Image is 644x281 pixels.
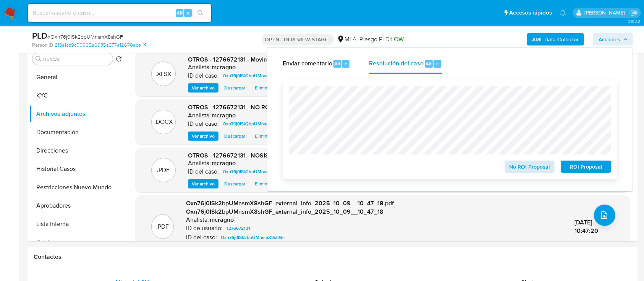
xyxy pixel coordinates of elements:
[29,123,125,141] button: Documentación
[212,112,236,119] h6: mcragno
[283,59,332,68] span: Enviar comentario
[223,167,287,176] span: Oxn76j0ISk2bpUMnsmX8shGF
[224,84,245,92] span: Descargar
[220,179,249,188] button: Descargar
[220,167,290,176] a: Oxn76j0ISk2bpUMnsmX8shGF
[251,132,275,141] button: Eliminar
[188,120,219,128] p: ID del caso:
[212,159,236,167] h6: mcragno
[262,34,334,45] p: OPEN - IN REVIEW STAGE I
[29,215,125,233] button: Lista Interna
[32,42,53,49] b: Person ID
[574,218,598,235] span: [DATE] 10:47:20
[29,160,125,178] button: Historial Casos
[584,9,628,16] p: marielabelen.cragno@mercadolibre.com
[599,33,620,45] span: Acciones
[186,199,397,216] span: Oxn76j0ISk2bpUMnsmX8shGF_external_info_2025_10_09__10_47_18.pdf - Oxn76j0ISk2bpUMnsmX8shGF_extern...
[192,180,215,188] span: Ver archivo
[255,84,271,92] span: Eliminar
[255,180,271,188] span: Eliminar
[337,35,356,44] div: MLA
[223,224,253,233] a: 1276672131
[188,168,219,175] p: ID del caso:
[359,35,404,44] span: Riesgo PLD:
[188,179,218,188] button: Ver archivo
[509,9,552,17] span: Accesos rápidos
[218,233,288,242] a: Oxn76j0ISk2bpUMnsmX8shGF
[426,60,432,67] span: Alt
[628,18,640,24] span: 3.163.0
[188,159,211,167] p: Analista:
[593,33,633,45] button: Acciones
[55,42,146,49] a: 218a1cd9c00965a6935a377a12670abe
[29,197,125,215] button: Aprobadores
[561,161,611,173] button: ROI Proposal
[227,224,250,233] span: 1276672131
[369,59,424,68] span: Resolución del caso
[212,63,236,71] h6: mcragno
[188,151,468,160] span: OTROS - 1276672131 - NOSIS_Manager_InformeIndividual_27488145687_620658_20251009104913
[224,180,245,188] span: Descargar
[436,60,438,67] span: r
[510,161,550,172] span: No ROI Proposal
[220,132,249,141] button: Descargar
[193,8,208,18] button: search-icon
[187,9,189,16] span: s
[192,132,215,140] span: Ver archivo
[156,223,169,231] p: .PDF
[223,71,287,80] span: Oxn76j0ISk2bpUMnsmX8shGF
[220,83,249,93] button: Descargar
[157,166,170,174] p: .PDF
[505,161,555,173] button: No ROI Proposal
[32,29,47,42] b: PLD
[29,68,125,86] button: General
[47,33,123,41] span: # Oxn76j0ISk2bpUMnsmX8shGF
[188,72,219,80] p: ID del caso:
[29,86,125,105] button: KYC
[28,8,211,18] input: Buscar usuario o caso...
[594,205,615,226] button: upload-file
[186,224,223,232] p: ID de usuario:
[188,103,429,112] span: OTROS - 1276672131 - NO ROI Oxn76j0ISk2bpUMnsmX8shGF_2025_09_18_02_02_17
[345,60,347,67] span: c
[527,33,584,45] button: AML Data Collector
[630,9,638,17] a: Salir
[224,132,245,140] span: Descargar
[186,234,217,241] p: ID del caso:
[188,63,211,71] p: Analista:
[176,9,183,16] span: Alt
[188,83,218,93] button: Ver archivo
[192,84,215,92] span: Ver archivo
[29,141,125,160] button: Direcciones
[188,132,218,141] button: Ver archivo
[255,132,271,140] span: Eliminar
[29,105,125,123] button: Archivos adjuntos
[220,71,290,80] a: Oxn76j0ISk2bpUMnsmX8shGF
[210,216,234,224] h6: mcragno
[334,60,340,67] span: Alt
[220,119,290,128] a: Oxn76j0ISk2bpUMnsmX8shGF
[186,216,209,224] p: Analista:
[560,10,566,16] a: Notificaciones
[188,55,285,64] span: OTROS - 1276672131 - Movimientos
[29,178,125,197] button: Restricciones Nuevo Mundo
[221,233,285,242] span: Oxn76j0ISk2bpUMnsmX8shGF
[156,70,172,78] p: .XLSX
[391,35,404,44] span: LOW
[251,179,275,188] button: Eliminar
[29,233,125,252] button: Créditos
[251,83,275,93] button: Eliminar
[532,33,579,45] b: AML Data Collector
[36,56,42,62] button: Buscar
[116,56,122,64] button: Volver al orden por defecto
[154,118,173,126] p: .DOCX
[223,119,287,128] span: Oxn76j0ISk2bpUMnsmX8shGF
[188,112,211,119] p: Analista:
[566,161,606,172] span: ROI Proposal
[43,56,110,63] input: Buscar
[34,253,632,261] h1: Contactos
